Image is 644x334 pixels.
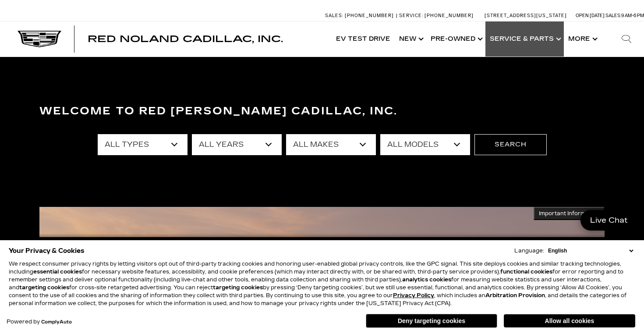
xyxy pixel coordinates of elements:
select: Language Select [546,247,635,255]
a: New [395,21,426,57]
button: Search [474,134,547,155]
span: [PHONE_NUMBER] [425,13,474,18]
select: Filter by make [286,134,376,155]
span: Sales: [325,13,343,18]
span: Important Information [539,210,599,217]
a: Pre-Owned [426,21,485,57]
a: EV Test Drive [332,21,395,57]
a: Live Chat [580,210,637,231]
span: Red Noland Cadillac, Inc. [88,34,283,44]
a: Sales: [PHONE_NUMBER] [325,13,396,18]
span: Your Privacy & Cookies [9,245,85,257]
select: Filter by year [192,134,282,155]
a: [STREET_ADDRESS][US_STATE] [485,13,567,18]
span: Service: [399,13,423,18]
a: Service: [PHONE_NUMBER] [396,13,476,18]
span: Sales: [605,13,621,18]
button: Allow all cookies [504,314,635,327]
strong: targeting cookies [213,284,263,291]
div: Language: [514,248,544,253]
select: Filter by type [98,134,188,155]
a: Red Noland Cadillac, Inc. [88,35,283,43]
button: Deny targeting cookies [366,314,497,328]
strong: essential cookies [33,269,82,275]
strong: analytics cookies [402,277,451,283]
a: Privacy Policy [393,292,434,298]
a: ComplyAuto [41,320,72,325]
span: 9 AM-6 PM [621,13,644,18]
span: Open [DATE] [576,13,605,18]
select: Filter by model [380,134,470,155]
a: Service & Parts [485,21,564,57]
div: Powered by [7,319,72,325]
h3: Welcome to Red [PERSON_NAME] Cadillac, Inc. [39,103,605,120]
strong: targeting cookies [19,284,69,291]
strong: functional cookies [500,269,552,275]
span: [PHONE_NUMBER] [345,13,394,18]
strong: Arbitration Provision [485,292,545,298]
span: Live Chat [586,215,632,225]
img: Cadillac Dark Logo with Cadillac White Text [18,31,61,47]
button: More [564,21,600,57]
button: Important Information [534,207,605,220]
p: We respect consumer privacy rights by letting visitors opt out of third-party tracking cookies an... [9,260,635,307]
